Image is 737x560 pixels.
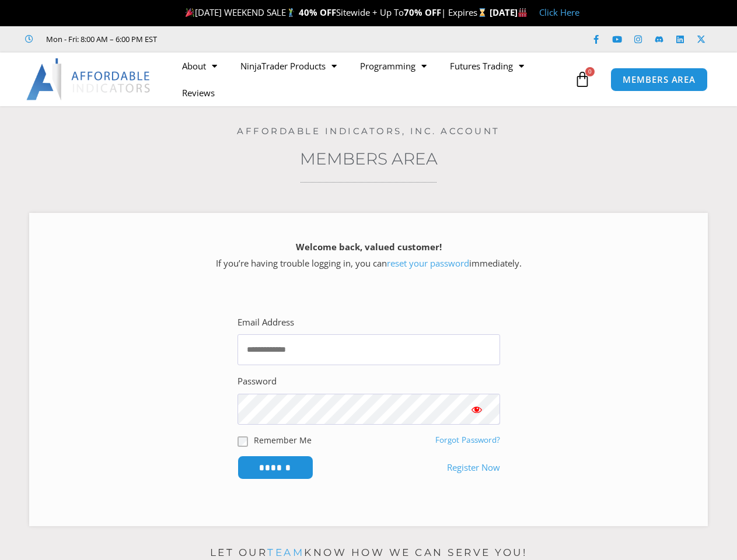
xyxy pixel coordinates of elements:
[610,68,708,92] a: MEMBERS AREA
[447,460,500,476] a: Register Now
[26,58,152,100] img: LogoAI | Affordable Indicators – NinjaTrader
[229,52,348,79] a: NinjaTrader Products
[490,6,528,18] strong: [DATE]
[438,52,536,79] a: Futures Trading
[296,241,442,253] strong: Welcome back, valued customer!
[299,6,336,18] strong: 40% OFF
[170,79,226,106] a: Reviews
[237,125,500,136] a: Affordable Indicators, Inc. Account
[186,8,194,17] img: 🎉
[50,239,687,272] p: If you’re having trouble logging in, you can immediately.
[539,6,579,18] a: Click Here
[478,8,487,17] img: ⌛
[623,75,696,84] span: MEMBERS AREA
[237,314,294,331] label: Email Address
[348,52,438,79] a: Programming
[170,52,571,106] nav: Menu
[267,547,304,558] a: team
[453,394,500,425] button: Show password
[183,6,489,18] span: [DATE] WEEKEND SALE Sitewide + Up To | Expires
[287,8,295,17] img: 🏌️‍♂️
[404,6,441,18] strong: 70% OFF
[300,149,438,169] a: Members Area
[435,435,500,445] a: Forgot Password?
[43,32,157,46] span: Mon - Fri: 8:00 AM – 6:00 PM EST
[387,257,469,269] a: reset your password
[170,52,229,79] a: About
[557,62,608,96] a: 0
[237,373,277,390] label: Password
[173,33,348,45] iframe: Customer reviews powered by Trustpilot
[254,434,312,446] label: Remember Me
[518,8,527,17] img: 🏭
[585,67,595,76] span: 0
